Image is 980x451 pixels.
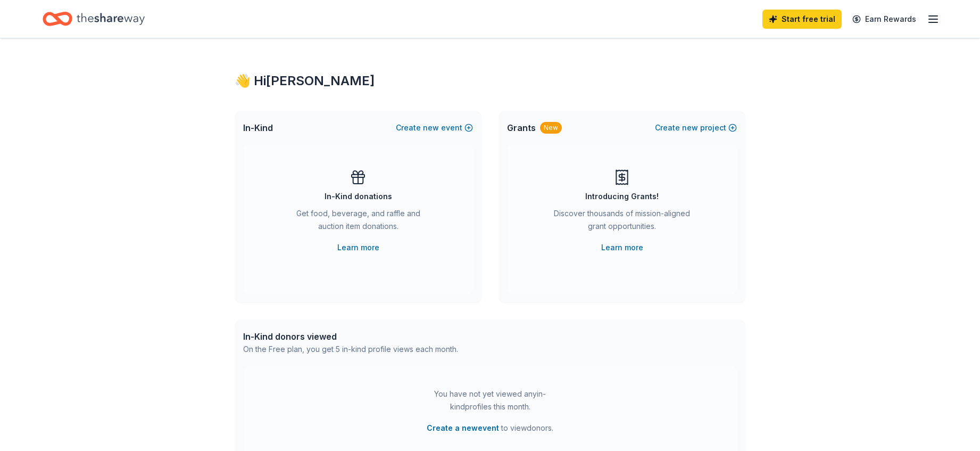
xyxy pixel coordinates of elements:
div: On the Free plan, you get 5 in-kind profile views each month. [243,343,458,356]
div: Get food, beverage, and raffle and auction item donations. [286,207,430,237]
div: You have not yet viewed any in-kind profiles this month. [423,388,557,413]
div: In-Kind donors viewed [243,330,458,343]
div: New [540,122,562,134]
a: Earn Rewards [846,10,923,29]
a: Learn more [601,241,643,254]
div: In-Kind donations [325,190,392,203]
span: to view donors . [427,422,553,434]
div: Discover thousands of mission-aligned grant opportunities. [550,207,694,237]
a: Learn more [337,241,379,254]
a: Start free trial [762,10,842,29]
button: Create a newevent [427,422,499,434]
span: Grants [507,121,536,134]
span: In-Kind [243,121,273,134]
a: Home [43,6,145,31]
div: Introducing Grants! [585,190,659,203]
span: new [682,121,698,134]
div: 👋 Hi [PERSON_NAME] [235,72,745,89]
span: new [423,121,439,134]
button: Createnewproject [655,121,737,134]
button: Createnewevent [396,121,473,134]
